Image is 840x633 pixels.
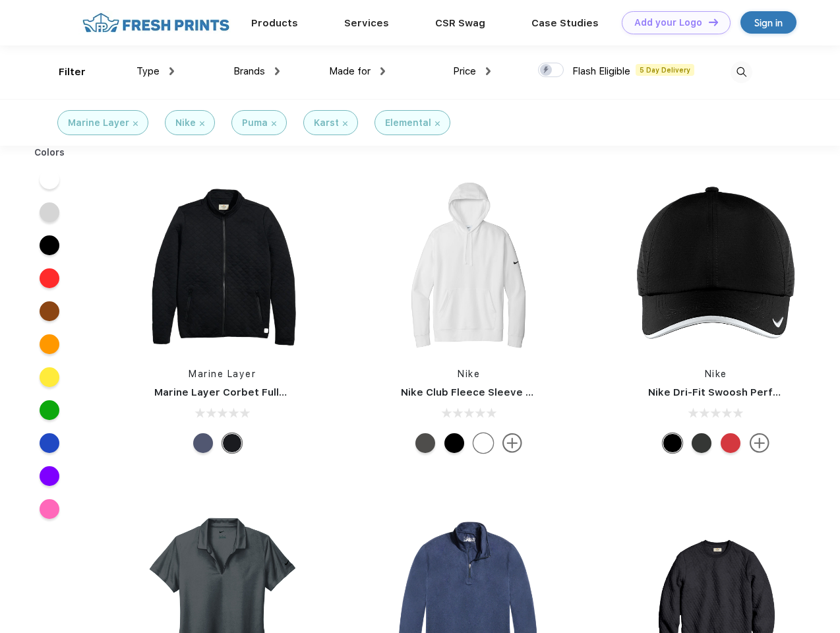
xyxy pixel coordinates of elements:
[275,67,280,75] img: dropdown.png
[385,116,431,130] div: Elemental
[636,64,694,76] span: 5 Day Delivery
[458,369,480,379] a: Nike
[628,179,804,354] img: func=resize&h=266
[133,121,138,126] img: filter_cancel.svg
[473,433,493,453] div: White
[740,11,796,34] a: Sign in
[193,433,213,453] div: Navy
[242,116,268,130] div: Puma
[189,369,256,379] a: Marine Layer
[435,17,485,29] a: CSR Swag
[663,433,682,453] div: Black
[222,433,242,453] div: Black
[486,67,491,75] img: dropdown.png
[750,433,769,453] img: more.svg
[401,386,648,398] a: Nike Club Fleece Sleeve Swoosh Pullover Hoodie
[329,65,371,77] span: Made for
[314,116,339,130] div: Karst
[233,65,265,77] span: Brands
[175,116,196,130] div: Nike
[381,179,556,354] img: func=resize&h=266
[435,121,440,126] img: filter_cancel.svg
[380,67,385,75] img: dropdown.png
[453,65,476,77] span: Price
[692,433,711,453] div: Anthracite
[251,17,298,29] a: Products
[731,61,752,83] img: desktop_search.svg
[78,11,233,34] img: fo%20logo%202.webp
[272,121,276,126] img: filter_cancel.svg
[709,18,718,26] img: DT
[200,121,204,126] img: filter_cancel.svg
[343,121,347,126] img: filter_cancel.svg
[154,386,337,398] a: Marine Layer Corbet Full-Zip Jacket
[24,146,75,160] div: Colors
[648,386,830,398] a: Nike Dri-Fit Swoosh Perforated Cap
[169,67,174,75] img: dropdown.png
[415,433,435,453] div: Anthracite
[135,179,310,354] img: func=resize&h=266
[572,65,630,77] span: Flash Eligible
[59,65,86,80] div: Filter
[502,433,522,453] img: more.svg
[136,65,160,77] span: Type
[68,116,129,130] div: Marine Layer
[721,433,740,453] div: University Red
[344,17,389,29] a: Services
[444,433,464,453] div: Black
[634,17,702,28] div: Add your Logo
[754,15,783,30] div: Sign in
[705,369,727,379] a: Nike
